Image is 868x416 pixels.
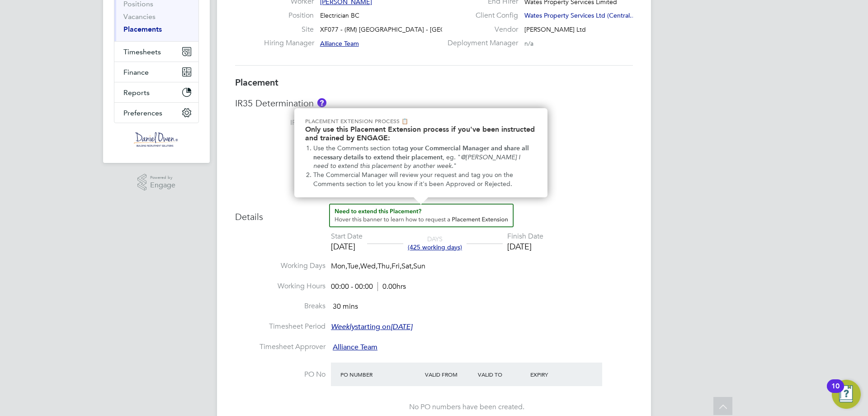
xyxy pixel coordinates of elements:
span: Alliance Team [333,343,377,352]
button: Open Resource Center, 10 new notifications [832,380,861,409]
div: 00:00 - 00:00 [331,282,406,292]
span: 30 mins [333,302,358,311]
label: Client Config [442,11,518,20]
div: No PO numbers have been created. [340,402,593,412]
div: [DATE] [507,241,543,252]
h3: Details [235,204,633,223]
span: Preferences [123,109,162,117]
label: Deployment Manager [442,38,518,48]
div: Valid From [423,366,476,383]
label: Timesheet Period [235,322,325,331]
div: Valid To [476,366,528,383]
a: Go to home page [114,132,199,147]
div: Expiry [528,366,581,383]
span: Engage [150,182,175,189]
span: Reports [123,88,150,97]
span: [PERSON_NAME] Ltd [524,25,586,33]
span: starting on [331,322,412,331]
span: Use the Comments section to [313,144,398,152]
span: , eg. " [443,153,461,161]
label: Working Days [235,261,325,271]
label: Position [264,11,314,20]
p: Placement Extension Process 📋 [305,117,537,125]
a: Vacancies [123,12,156,21]
em: [DATE] [391,322,412,331]
div: 10 [831,386,840,398]
span: XF077 - (RM) [GEOGRAPHIC_DATA] - [GEOGRAPHIC_DATA]… [320,25,501,33]
span: n/a [524,39,533,48]
span: Alliance Team [320,39,359,48]
div: PO Number [338,366,423,383]
label: IR35 Status [235,118,325,128]
h2: Only use this Placement Extension process if you've been instructed and trained by ENGAGE: [305,125,537,142]
a: Placements [123,25,162,33]
span: Mon, [331,262,347,271]
span: Finance [123,68,149,77]
label: Breaks [235,301,325,311]
button: About IR35 [317,98,326,107]
span: " [453,162,457,170]
em: Weekly [331,322,355,331]
span: (425 working days) [408,243,462,251]
div: [DATE] [331,241,363,252]
label: Working Hours [235,282,325,291]
div: Start Date [331,232,363,241]
label: Timesheet Approver [235,342,325,352]
label: PO No [235,370,325,379]
div: Need to extend this Placement? Hover this banner. [294,108,547,197]
label: Site [264,25,314,34]
label: IR35 Risk [235,147,325,157]
span: Wates Property Services Ltd (Central… [524,11,636,19]
span: Sun [413,262,425,271]
em: @[PERSON_NAME] I need to extend this placement by another week. [313,153,522,170]
span: Sat, [401,262,413,271]
label: Vendor [442,25,518,34]
span: Powered by [150,174,175,182]
label: Hiring Manager [264,38,314,48]
span: Tue, [347,262,360,271]
li: The Commercial Manager will review your request and tag you on the Comments section to let you kn... [313,171,537,188]
span: Thu, [377,262,392,271]
img: danielowen-logo-retina.png [134,132,179,147]
span: Fri, [392,262,401,271]
div: Finish Date [507,232,543,241]
span: Wed, [360,262,377,271]
b: Placement [235,77,278,88]
span: Timesheets [123,48,161,56]
button: How to extend a Placement? [329,204,514,227]
span: 0.00hrs [377,282,406,291]
h3: IR35 Determination [235,97,633,109]
div: DAYS [403,235,467,251]
strong: tag your Commercial Manager and share all necessary details to extend their placement [313,144,531,161]
span: Electrician BC [320,11,359,19]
